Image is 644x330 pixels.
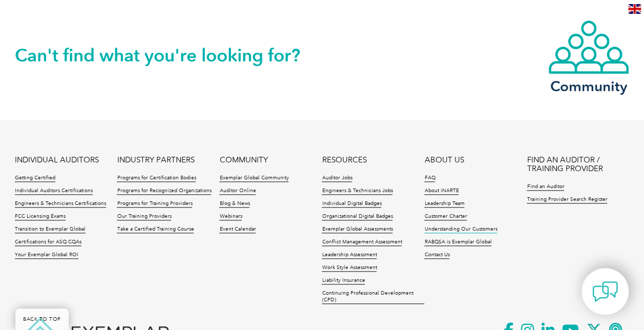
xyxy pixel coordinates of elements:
a: Leadership Assessment [322,252,377,259]
a: Programs for Recognized Organizations [117,188,211,195]
a: INDUSTRY PARTNERS [117,156,194,164]
a: COMMUNITY [219,156,267,164]
img: icon-community.webp [548,19,630,75]
a: RESOURCES [322,156,366,164]
h2: Can't find what you're looking for? [15,47,322,64]
img: contact-chat.png [592,279,618,304]
a: BACK TO TOP [15,308,69,330]
a: Engineers & Technicians Jobs [322,188,392,195]
a: Take a Certified Training Course [117,226,194,233]
img: en [628,4,641,14]
a: Engineers & Technicians Certifications [15,200,106,208]
a: Exemplar Global Assessments [322,226,392,233]
a: Your Exemplar Global ROI [15,252,78,259]
a: FAQ [424,175,435,182]
a: Individual Auditors Certifications [15,188,93,195]
a: RABQSA is Exemplar Global [424,239,491,246]
a: INDIVIDUAL AUDITORS [15,156,99,164]
a: Getting Certified [15,175,55,182]
a: Continuing Professional Development (CPD) [322,290,424,304]
a: Training Provider Search Register [527,196,607,203]
a: Contact Us [424,252,449,259]
a: Customer Charter [424,213,467,220]
a: Understanding Our Customers [424,226,497,233]
a: Programs for Certification Bodies [117,175,196,182]
a: Certifications for ASQ CQAs [15,239,81,246]
a: Event Calendar [219,226,256,233]
a: About iNARTE [424,188,459,195]
a: Liability Insurance [322,277,365,284]
h3: Community [548,80,630,93]
a: Programs for Training Providers [117,200,192,208]
a: Community [548,19,630,93]
a: Exemplar Global Community [219,175,288,182]
a: Transition to Exemplar Global [15,226,86,233]
a: Individual Digital Badges [322,200,381,208]
a: Webinars [219,213,242,220]
a: Leadership Team [424,200,464,208]
a: ABOUT US [424,156,464,164]
a: Auditor Online [219,188,256,195]
a: FCC Licensing Exams [15,213,66,220]
a: Work Style Assessment [322,264,377,272]
a: Organizational Digital Badges [322,213,392,220]
a: Blog & News [219,200,250,208]
a: FIND AN AUDITOR / TRAINING PROVIDER [527,156,629,173]
a: Find an Auditor [527,183,564,191]
a: Our Training Providers [117,213,171,220]
a: Auditor Jobs [322,175,352,182]
a: Conflict Management Assessment [322,239,402,246]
